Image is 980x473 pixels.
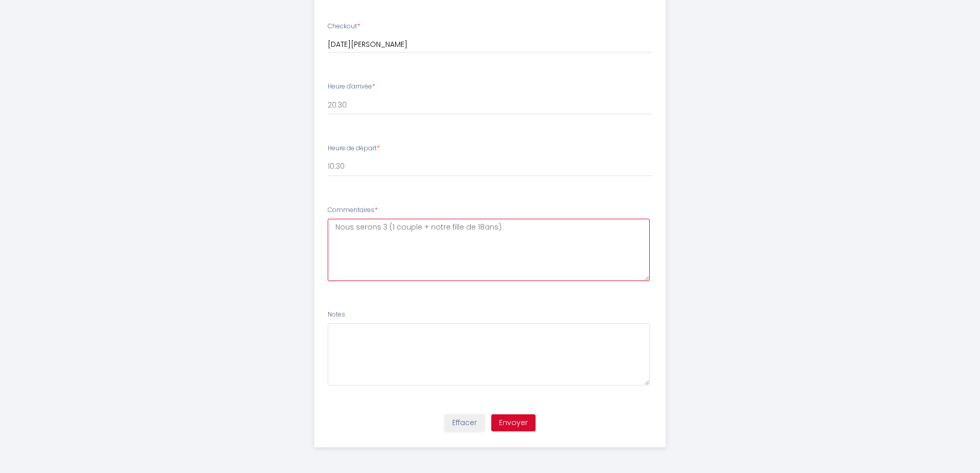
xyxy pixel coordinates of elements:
[328,310,345,320] label: Notes
[328,82,375,92] label: Heure d'arrivée
[328,22,360,31] label: Checkout
[491,414,536,432] button: Envoyer
[444,414,485,432] button: Effacer
[328,144,380,153] label: Heure de départ
[328,205,378,215] label: Commentaires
